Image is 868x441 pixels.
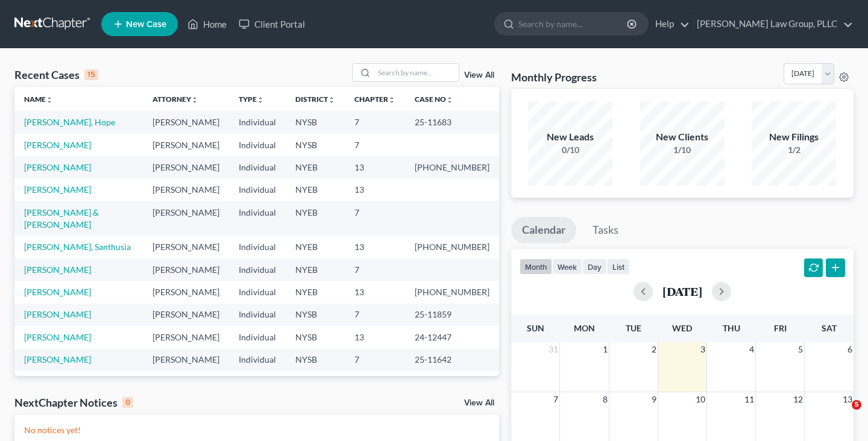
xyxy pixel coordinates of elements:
[24,264,91,275] a: [PERSON_NAME]
[143,236,229,258] td: [PERSON_NAME]
[233,13,311,35] a: Client Portal
[286,349,345,371] td: NYSB
[181,13,233,35] a: Home
[626,323,641,333] span: Tue
[143,156,229,178] td: [PERSON_NAME]
[547,342,559,357] span: 31
[723,323,740,333] span: Thu
[846,342,854,357] span: 6
[24,162,91,172] a: [PERSON_NAME]
[229,304,286,326] td: Individual
[649,13,690,35] a: Help
[286,326,345,348] td: NYSB
[229,236,286,258] td: Individual
[126,20,166,29] span: New Case
[852,400,861,410] span: 5
[286,156,345,178] td: NYEB
[143,281,229,303] td: [PERSON_NAME]
[388,96,395,104] i: unfold_more
[328,96,335,104] i: unfold_more
[528,144,612,156] div: 0/10
[122,397,133,408] div: 0
[694,392,706,407] span: 10
[405,349,499,371] td: 25-11642
[239,95,264,104] a: Typeunfold_more
[405,236,499,258] td: [PHONE_NUMBER]
[511,217,576,243] a: Calendar
[286,179,345,201] td: NYEB
[774,323,787,333] span: Fri
[374,64,459,81] input: Search by name...
[46,96,53,104] i: unfold_more
[229,134,286,156] td: Individual
[405,304,499,326] td: 25-11859
[743,392,755,407] span: 11
[405,111,499,133] td: 25-11683
[650,342,658,357] span: 2
[229,179,286,201] td: Individual
[143,201,229,236] td: [PERSON_NAME]
[191,96,198,104] i: unfold_more
[24,140,91,150] a: [PERSON_NAME]
[143,134,229,156] td: [PERSON_NAME]
[257,96,264,104] i: unfold_more
[650,392,658,407] span: 9
[345,111,405,133] td: 7
[286,236,345,258] td: NYEB
[607,258,630,275] button: list
[415,95,453,104] a: Case Nounfold_more
[345,134,405,156] td: 7
[354,95,395,104] a: Chapterunfold_more
[229,201,286,236] td: Individual
[84,69,98,80] div: 15
[691,13,853,35] a: [PERSON_NAME] Law Group, PLLC
[229,326,286,348] td: Individual
[405,156,499,178] td: [PHONE_NUMBER]
[286,281,345,303] td: NYEB
[229,156,286,178] td: Individual
[143,326,229,348] td: [PERSON_NAME]
[286,201,345,236] td: NYEB
[752,144,836,156] div: 1/2
[345,349,405,371] td: 7
[552,392,559,407] span: 7
[24,332,91,342] a: [PERSON_NAME]
[345,326,405,348] td: 13
[345,304,405,326] td: 7
[345,156,405,178] td: 13
[841,392,854,407] span: 13
[143,349,229,371] td: [PERSON_NAME]
[792,392,804,407] span: 12
[527,323,544,333] span: Sun
[24,117,115,127] a: [PERSON_NAME], Hope
[345,371,405,393] td: 7
[24,287,91,297] a: [PERSON_NAME]
[672,323,692,333] span: Wed
[24,95,53,104] a: Nameunfold_more
[24,354,91,364] a: [PERSON_NAME]
[748,342,755,357] span: 4
[345,201,405,236] td: 7
[286,258,345,281] td: NYEB
[229,281,286,303] td: Individual
[822,323,837,333] span: Sat
[464,399,494,407] a: View All
[528,130,612,144] div: New Leads
[143,304,229,326] td: [PERSON_NAME]
[286,304,345,326] td: NYSB
[464,71,494,80] a: View All
[552,258,582,275] button: week
[143,179,229,201] td: [PERSON_NAME]
[582,258,607,275] button: day
[143,258,229,281] td: [PERSON_NAME]
[295,95,335,104] a: Districtunfold_more
[286,111,345,133] td: NYSB
[699,342,706,357] span: 3
[827,400,856,429] iframe: Intercom live chat
[345,236,405,258] td: 13
[511,70,597,84] h3: Monthly Progress
[24,309,91,319] a: [PERSON_NAME]
[143,371,229,393] td: [PERSON_NAME]
[153,95,198,104] a: Attorneyunfold_more
[286,371,345,393] td: NYEB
